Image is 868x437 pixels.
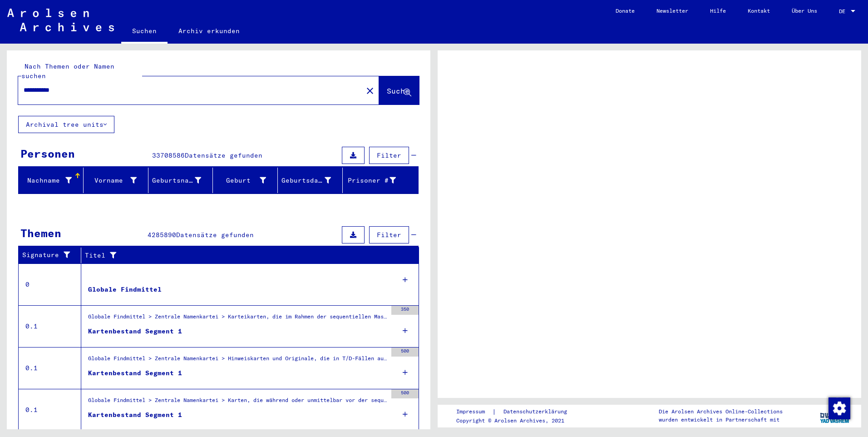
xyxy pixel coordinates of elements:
div: Globale Findmittel > Zentrale Namenkartei > Karten, die während oder unmittelbar vor der sequenti... [88,396,387,409]
mat-header-cell: Geburtsname [148,168,213,193]
span: Datensätze gefunden [176,231,254,239]
button: Archival tree units [18,116,114,133]
div: Signature [22,250,74,260]
p: Die Arolsen Archives Online-Collections [659,407,783,416]
mat-header-cell: Prisoner # [343,168,418,193]
mat-header-cell: Geburtsdatum [278,168,343,193]
div: Kartenbestand Segment 1 [88,410,182,420]
p: Copyright © Arolsen Archives, 2021 [456,417,578,425]
a: Impressum [456,407,492,417]
button: Filter [369,226,409,243]
div: Geburt‏ [217,173,277,188]
mat-header-cell: Vorname [84,168,148,193]
span: Suche [387,86,409,95]
span: Datensätze gefunden [185,151,262,159]
mat-label: Nach Themen oder Namen suchen [21,62,114,80]
span: Filter [377,151,401,159]
td: 0.1 [19,389,81,431]
span: 4285890 [148,231,176,239]
span: Filter [377,231,401,239]
div: Titel [85,251,401,260]
td: 0 [19,263,81,305]
span: 33708586 [152,151,185,159]
div: Titel [85,248,410,263]
td: 0.1 [19,305,81,347]
div: 500 [391,389,419,398]
mat-icon: close [365,85,375,96]
div: Geburtsdatum [281,176,331,185]
div: 350 [391,306,419,315]
div: Globale Findmittel [88,285,162,294]
td: 0.1 [19,347,81,389]
div: 500 [391,348,419,357]
div: Geburtsname [152,176,202,185]
a: Suchen [121,20,168,44]
div: Prisoner # [346,176,396,185]
button: Clear [361,81,379,99]
span: DE [839,8,849,15]
div: Globale Findmittel > Zentrale Namenkartei > Karteikarten, die im Rahmen der sequentiellen Massend... [88,313,387,325]
div: Vorname [87,173,148,188]
div: Kartenbestand Segment 1 [88,368,182,378]
div: Globale Findmittel > Zentrale Namenkartei > Hinweiskarten und Originale, die in T/D-Fällen aufgef... [88,354,387,367]
div: Zustimmung ändern [828,397,850,419]
div: Nachname [22,176,72,185]
div: Geburtsname [152,173,213,188]
a: Archiv erkunden [168,20,251,42]
div: Themen [20,225,61,241]
div: Geburtsdatum [281,173,342,188]
p: wurden entwickelt in Partnerschaft mit [659,416,783,424]
div: Signature [22,248,83,263]
img: Zustimmung ändern [829,397,850,419]
div: | [456,407,578,417]
button: Filter [369,147,409,164]
div: Personen [20,145,75,162]
div: Geburt‏ [217,176,266,185]
div: Vorname [87,176,137,185]
button: Suche [379,76,419,104]
div: Prisoner # [346,173,407,188]
img: yv_logo.png [818,404,852,427]
img: Arolsen_neg.svg [7,9,114,31]
a: Datenschutzerklärung [496,407,578,417]
mat-header-cell: Nachname [19,168,84,193]
div: Kartenbestand Segment 1 [88,327,182,336]
div: Nachname [22,173,83,188]
mat-header-cell: Geburt‏ [213,168,278,193]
